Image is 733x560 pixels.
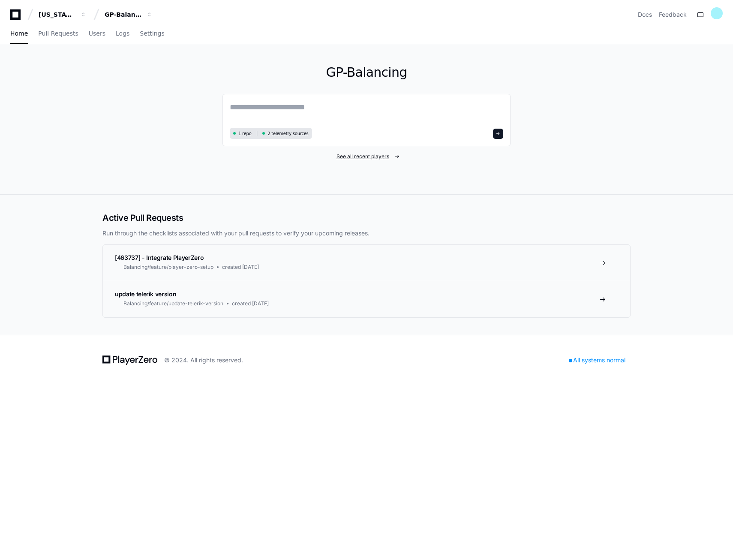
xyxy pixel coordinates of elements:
span: created [DATE] [222,264,259,271]
a: Logs [116,24,129,44]
span: update telerik version [115,290,176,298]
span: Logs [116,31,129,36]
span: Pull Requests [38,31,78,36]
span: 1 repo [238,130,252,137]
span: 2 telemetry sources [267,130,308,137]
a: See all recent players [222,153,511,160]
span: See all recent players [336,153,389,160]
button: GP-Balancing [101,7,156,22]
span: [463737] - Integrate PlayerZero [115,254,204,261]
div: All systems normal [564,354,631,366]
p: Run through the checklists associated with your pull requests to verify your upcoming releases. [102,229,631,238]
span: Home [10,31,28,36]
span: created [DATE] [232,300,269,307]
a: Settings [140,24,164,44]
button: [US_STATE] Pacific [35,7,90,22]
div: © 2024. All rights reserved. [164,356,243,364]
a: Docs [638,10,652,19]
a: [463737] - Integrate PlayerZeroBalancing/feature/player-zero-setupcreated [DATE] [103,245,630,281]
span: Settings [140,31,164,36]
button: Feedback [659,10,687,19]
h2: Active Pull Requests [102,212,631,224]
div: GP-Balancing [105,10,141,19]
span: Balancing/feature/update-telerik-version [123,300,223,307]
a: update telerik versionBalancing/feature/update-telerik-versioncreated [DATE] [103,281,630,317]
span: Users [89,31,105,36]
a: Pull Requests [38,24,78,44]
a: Home [10,24,28,44]
a: Users [89,24,105,44]
h1: GP-Balancing [222,65,511,80]
div: [US_STATE] Pacific [39,10,75,19]
span: Balancing/feature/player-zero-setup [123,264,213,271]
